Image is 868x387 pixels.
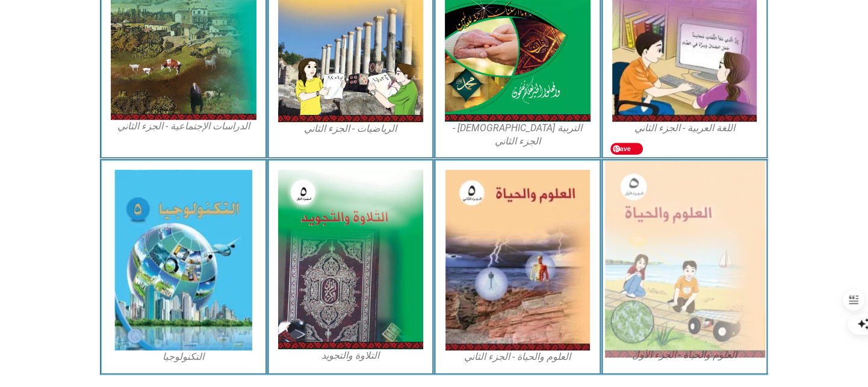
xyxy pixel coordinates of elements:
figcaption: الدراسات الإجتماعية - الجزء الثاني [111,120,256,133]
figcaption: التربية [DEMOGRAPHIC_DATA] - الجزء الثاني [445,122,591,149]
figcaption: الرياضيات - الجزء الثاني [278,122,424,135]
figcaption: العلوم والحياة - الجزء الثاني [445,350,591,364]
figcaption: اللغة العربية - الجزء الثاني [612,122,758,135]
figcaption: التكنولوجيا [111,350,256,364]
figcaption: التلاوة والتجويد [278,349,424,362]
span: Save [610,143,643,155]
